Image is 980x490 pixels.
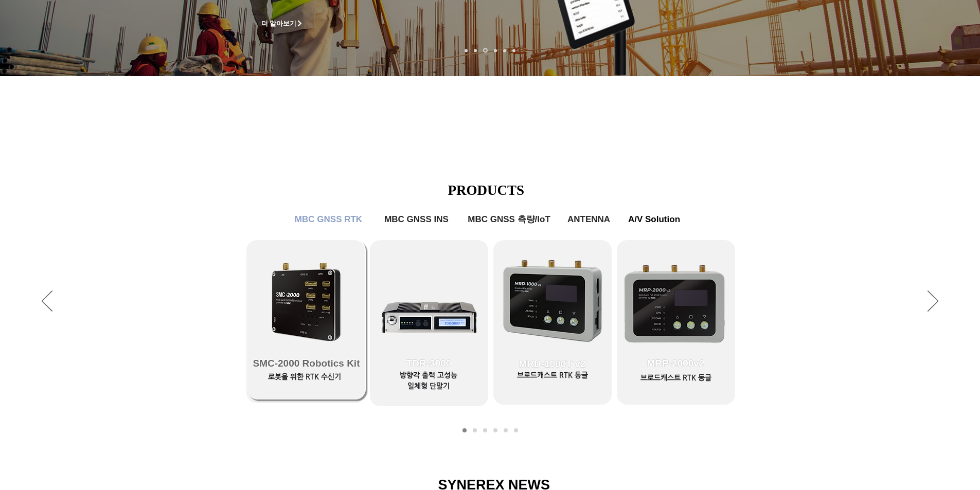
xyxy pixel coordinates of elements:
[459,428,521,432] nav: 슬라이드
[473,428,477,432] a: MBC GNSS RTK2
[462,428,467,432] a: MBC GNSS RTK1
[253,358,360,369] span: SMC-2000 Robotics Kit
[493,241,612,400] a: MRD-1000T v2
[504,428,508,432] a: ANTENNA
[468,213,550,225] span: MBC GNSS 측량/IoT
[647,358,705,369] span: MRP-2000v2
[483,48,488,53] a: 측량 IoT
[378,209,455,230] a: MBC GNSS INS
[512,49,515,52] a: 정밀농업
[384,214,449,225] span: MBC GNSS INS
[563,209,615,230] a: ANTENNA
[256,17,309,30] a: 더 알아보기
[448,183,525,198] span: PRODUCTS
[621,209,688,230] a: A/V Solution
[514,428,518,432] a: A/V Solution
[617,240,735,400] a: MRP-2000v2
[370,240,488,400] a: TDR-3000
[461,48,519,53] nav: 슬라이드
[406,358,452,369] span: TDR-3000
[474,49,477,52] a: 드론 8 - SMC 2000
[247,240,366,400] a: SMC-2000 Robotics Kit
[295,214,362,225] span: MBC GNSS RTK
[628,214,680,225] span: A/V Solution
[483,428,487,432] a: MBC GNSS INS
[928,291,938,313] button: 다음
[493,428,497,432] a: MBC GNSS 측량/IoT
[862,446,980,490] iframe: Wix Chat
[42,291,52,313] button: 이전
[494,49,497,52] a: 자율주행
[288,209,370,230] a: MBC GNSS RTK
[567,214,610,225] span: ANTENNA
[465,49,468,52] a: 로봇- SMC 2000
[503,49,506,52] a: 로봇
[519,358,586,370] span: MRD-1000T v2
[261,19,297,28] span: 더 알아보기
[460,209,558,230] a: MBC GNSS 측량/IoT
